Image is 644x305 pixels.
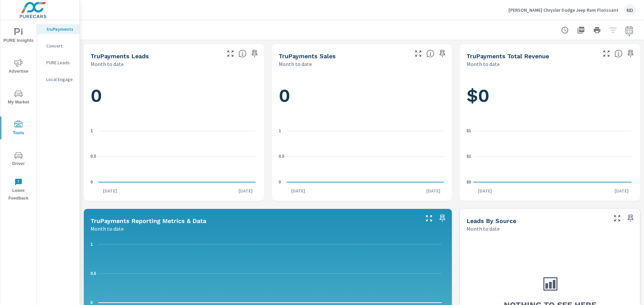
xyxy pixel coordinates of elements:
[437,48,448,59] span: Save this to your personalized report
[467,53,549,60] h5: truPayments Total Revenue
[2,151,35,168] span: Driver
[623,23,636,37] button: Select Date Range
[625,48,636,59] span: Save this to your personalized report
[91,271,96,276] text: 0.5
[19,11,33,16] div: v 4.0.25
[37,74,79,84] div: Local Engage
[18,39,23,44] img: tab_domain_overview_orange.svg
[467,84,633,107] h1: $0
[279,53,336,60] h5: truPayments Sales
[91,180,93,184] text: 0
[91,129,93,133] text: 1
[46,26,74,32] p: truPayments
[437,213,448,224] span: Save this to your personalized report
[91,242,93,247] text: 1
[2,28,35,45] span: PURE Insights
[426,50,434,58] span: Number of sales matched to a truPayments lead. [Source: This data is sourced from the dealer's DM...
[279,129,281,133] text: 1
[614,50,623,58] span: Total revenue from sales matched to a truPayments lead. [Source: This data is sourced from the de...
[11,11,16,16] img: logo_orange.svg
[2,90,35,106] span: My Market
[2,178,35,202] span: Leave Feedback
[37,41,79,51] div: Convert
[91,217,206,224] h5: truPayments Reporting Metrics & Data
[37,58,79,68] div: PURE Leads
[574,23,588,37] button: "Export Report to PDF"
[467,129,471,133] text: $1
[279,84,445,107] h1: 0
[279,154,284,159] text: 0.5
[46,76,74,83] p: Local Engage
[234,187,257,194] p: [DATE]
[473,187,497,194] p: [DATE]
[467,217,516,224] h5: Leads By Source
[225,48,236,59] button: Make Fullscreen
[422,187,445,194] p: [DATE]
[46,43,74,49] p: Convert
[624,4,636,16] div: ND
[286,187,310,194] p: [DATE]
[249,48,260,59] span: Save this to your personalized report
[91,84,257,107] h1: 0
[279,180,281,184] text: 0
[91,225,124,233] p: Month to date
[17,17,74,23] div: Domain: [DOMAIN_NAME]
[467,154,471,159] text: $1
[508,7,619,13] p: [PERSON_NAME] Chrysler Dodge Jeep Ram Florissant
[67,39,72,44] img: tab_keywords_by_traffic_grey.svg
[37,24,79,34] div: truPayments
[46,59,74,66] p: PURE Leads
[0,20,37,205] div: nav menu
[91,60,124,68] p: Month to date
[467,225,500,233] p: Month to date
[91,154,96,159] text: 0.5
[91,300,93,305] text: 0
[590,23,604,37] button: Print Report
[25,40,60,44] div: Domain Overview
[74,40,113,44] div: Keywords by Traffic
[467,60,500,68] p: Month to date
[612,213,623,224] button: Make Fullscreen
[2,121,35,137] span: Tools
[413,48,424,59] button: Make Fullscreen
[601,48,612,59] button: Make Fullscreen
[98,187,122,194] p: [DATE]
[467,180,471,184] text: $0
[610,187,633,194] p: [DATE]
[238,50,247,58] span: The number of truPayments leads.
[424,213,434,224] button: Make Fullscreen
[11,17,16,23] img: website_grey.svg
[625,213,636,224] span: Save this to your personalized report
[279,60,312,68] p: Month to date
[2,59,35,75] span: Advertise
[91,53,149,60] h5: truPayments Leads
